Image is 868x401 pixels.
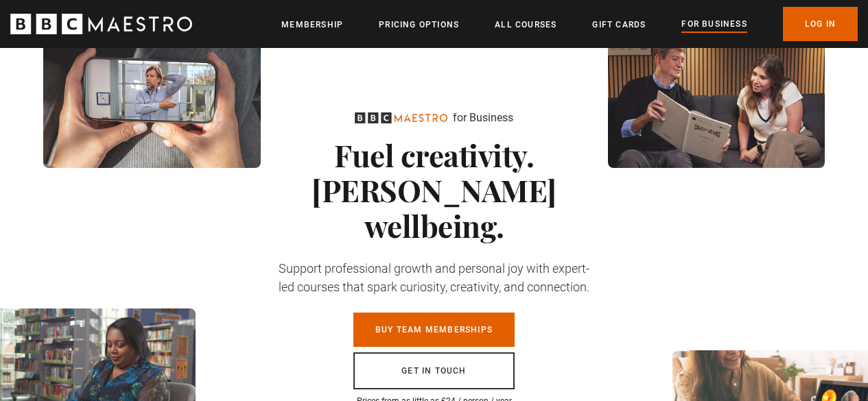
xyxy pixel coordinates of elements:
[281,18,343,32] a: Membership
[273,259,596,296] p: Support professional growth and personal joy with expert-led courses that spark curiosity, creati...
[273,137,596,243] h1: Fuel creativity. [PERSON_NAME] wellbeing.
[681,17,747,32] a: For business
[353,352,515,389] a: Get in touch
[379,18,459,32] a: Pricing Options
[281,7,858,41] nav: Primary
[453,110,513,126] p: for Business
[783,7,858,41] a: Log In
[355,112,447,123] svg: BBC Maestro
[353,313,515,347] a: Buy Team Memberships
[592,18,646,32] a: Gift Cards
[495,18,556,32] a: All Courses
[10,14,192,34] svg: BBC Maestro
